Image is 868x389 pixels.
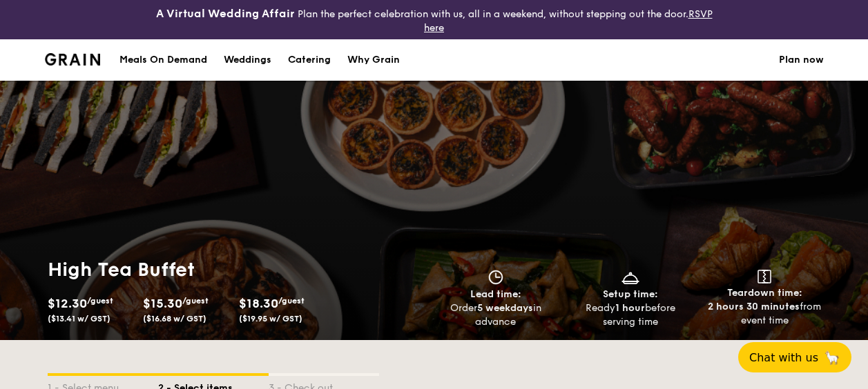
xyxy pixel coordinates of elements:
a: Plan now [779,39,824,81]
span: Chat with us [749,351,818,364]
span: Teardown time: [727,287,802,299]
div: Catering [288,39,331,81]
a: Meals On Demand [111,39,215,81]
span: $12.30 [48,296,87,311]
a: Logotype [45,53,101,66]
span: Setup time: [603,288,658,300]
span: ($13.41 w/ GST) [48,314,110,323]
a: Catering [280,39,339,81]
span: /guest [278,296,305,306]
strong: 5 weekdays [477,302,533,314]
img: icon-dish.430c3a2e.svg [620,270,641,285]
h1: High Tea Buffet [48,257,429,282]
img: Grain [45,53,101,66]
strong: 1 hour [615,302,645,314]
div: Plan the perfect celebration with us, all in a weekend, without stepping out the door. [145,6,724,34]
div: Weddings [224,39,271,81]
div: Ready before serving time [568,301,692,329]
div: Order in advance [434,301,558,329]
img: icon-teardown.65201eee.svg [758,270,771,283]
a: Weddings [215,39,280,81]
span: ($19.95 w/ GST) [239,314,302,323]
div: Meals On Demand [119,39,207,81]
span: /guest [182,296,209,306]
button: Chat with us🦙 [738,342,851,372]
span: 🦙 [824,350,840,366]
span: ($16.68 w/ GST) [143,314,206,323]
a: Why Grain [339,39,408,81]
span: Lead time: [470,288,521,300]
span: /guest [87,296,113,306]
img: icon-clock.2db775ea.svg [485,270,506,285]
h4: A Virtual Wedding Affair [156,6,295,22]
div: from event time [703,300,827,328]
strong: 2 hours 30 minutes [708,301,800,312]
div: Why Grain [347,39,400,81]
span: $18.30 [239,296,278,311]
span: $15.30 [143,296,182,311]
